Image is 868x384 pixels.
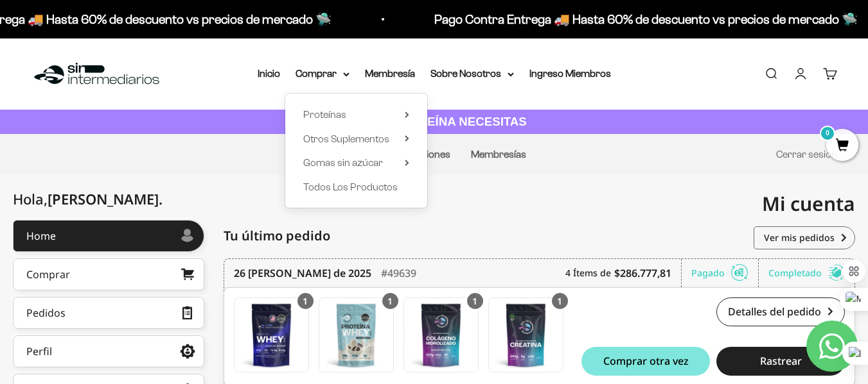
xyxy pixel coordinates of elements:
[303,106,409,123] summary: Proteínas
[716,297,845,326] a: Detalles del pedido
[13,258,204,290] a: Comprar
[303,109,346,120] span: Proteínas
[716,347,845,376] button: Rastrear
[13,297,204,329] a: Pedidos
[614,265,671,281] b: $286.777,81
[364,9,787,29] p: Pago Contra Entrega 🚚 Hasta 60% de descuento vs precios de mercado 🛸
[303,179,409,196] a: Todos Los Productos
[430,65,514,82] summary: Sobre Nosotros
[691,259,759,287] div: Pagado
[303,154,409,171] summary: Gomas sin azúcar
[303,131,409,147] summary: Otros Suplementos
[581,347,710,376] button: Comprar otra vez
[297,293,314,309] div: 1
[48,189,163,208] span: [PERSON_NAME]
[13,191,163,207] div: Hola,
[235,298,308,372] img: Translation missing: es.Proteína Whey - Chocolate - Chocolate / 2 libras (910g)
[381,259,416,287] div: #49639
[471,149,526,160] a: Membresías
[603,356,689,366] span: Comprar otra vez
[404,298,478,372] img: Translation missing: es.Colágeno Hidrolizado
[529,68,611,79] a: Ingreso Miembros
[26,269,70,280] div: Comprar
[26,231,56,241] div: Home
[768,259,845,287] div: Completado
[296,65,350,82] summary: Comprar
[552,293,568,309] div: 1
[820,126,835,141] mark: 0
[26,308,66,318] div: Pedidos
[319,297,394,372] a: Proteína Whey - Cookies & Cream - Cookies & Cream / 2 libras (910g)
[258,68,280,79] a: Inicio
[303,133,389,144] span: Otros Suplementos
[760,356,802,366] span: Rastrear
[826,139,858,153] a: 0
[365,68,415,79] a: Membresía
[341,115,527,128] strong: CUANTA PROTEÍNA NECESITAS
[467,293,483,309] div: 1
[224,226,330,246] span: Tu último pedido
[234,297,309,372] a: Proteína Whey - Chocolate - Chocolate / 2 libras (910g)
[234,265,371,281] time: 26 [PERSON_NAME] de 2025
[13,335,204,367] a: Perfil
[488,297,563,372] a: Creatina Monohidrato
[403,297,479,372] a: Colágeno Hidrolizado
[489,298,563,372] img: Translation missing: es.Creatina Monohidrato
[319,298,393,372] img: Translation missing: es.Proteína Whey - Cookies & Cream - Cookies & Cream / 2 libras (910g)
[762,190,855,217] span: Mi cuenta
[303,157,383,168] span: Gomas sin azúcar
[159,189,163,208] span: .
[776,149,837,160] a: Cerrar sesión
[565,259,682,287] div: 4 Ítems de
[754,226,855,249] a: Ver mis pedidos
[303,181,398,192] span: Todos Los Productos
[26,346,52,356] div: Perfil
[13,220,204,252] a: Home
[382,293,398,309] div: 1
